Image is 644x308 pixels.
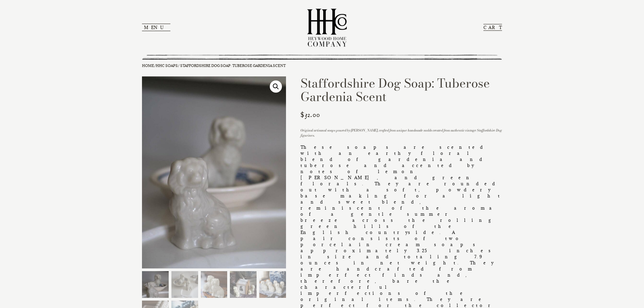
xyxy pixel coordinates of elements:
[230,271,257,298] img: Staffordshire Dog Soap: Tuberose Gardenia Scent - Image 4
[142,63,502,68] nav: Breadcrumb
[142,271,169,298] img: Staffordshire Dog Soap: Tuberose Gardenia Scent
[302,3,352,51] img: Heywood Home Company
[142,63,154,68] a: Home
[301,110,304,120] span: $
[201,271,228,298] img: Staffordshire Dog Soap: Tuberose Gardenia Scent - Image 3
[483,24,502,31] a: CART
[259,271,286,298] img: Staffordshire Dog Soap: Tuberose Gardenia Scent - Image 5
[270,80,282,93] a: View full-screen image gallery
[171,271,198,298] img: Staffordshire Dog Soap: Tuberose Gardenia Scent - Image 2
[301,76,502,103] h1: Staffordshire Dog Soap: Tuberose Gardenia Scent
[286,76,430,268] img: Staffordshire Dog Soap: Tuberose Gardenia Scent - Image 2
[142,24,170,31] button: Menu
[301,128,502,138] em: Original artisanal soaps poured by [PERSON_NAME], crafted from unique handmade molds created from...
[301,110,320,120] bdi: 32.00
[156,63,178,68] a: HHC Soaps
